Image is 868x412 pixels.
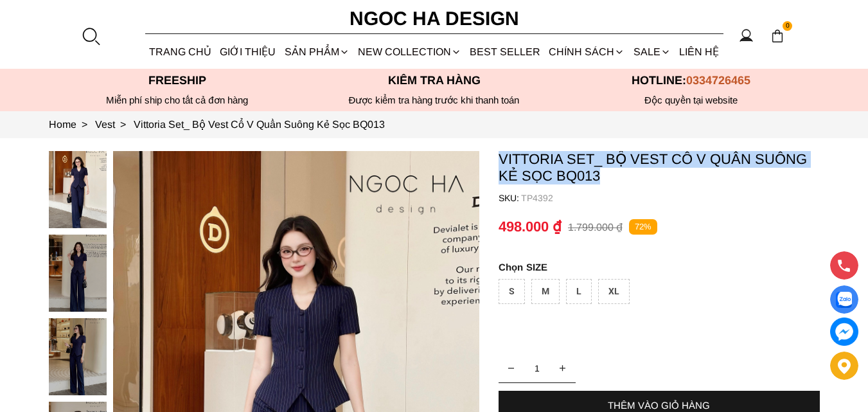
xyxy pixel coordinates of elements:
[499,400,820,411] div: THÊM VÀO GIỎ HÀNG
[49,151,107,228] img: Vittoria Set_ Bộ Vest Cổ V Quần Suông Kẻ Sọc BQ013_mini_0
[338,3,531,34] a: Ngoc Ha Design
[134,119,385,130] a: Link to Vittoria Set_ Bộ Vest Cổ V Quần Suông Kẻ Sọc BQ013
[306,94,563,106] p: Được kiểm tra hàng trước khi thanh toán
[388,74,481,87] font: Kiểm tra hàng
[76,119,93,130] span: >
[49,119,95,130] a: Link to Home
[466,35,545,69] a: BEST SELLER
[836,292,852,308] img: Display image
[49,94,306,106] div: Miễn phí ship cho tất cả đơn hàng
[499,262,820,273] p: SIZE
[49,235,107,312] img: Vittoria Set_ Bộ Vest Cổ V Quần Suông Kẻ Sọc BQ013_mini_1
[280,35,353,69] div: SẢN PHẨM
[563,94,820,106] h6: Độc quyền tại website
[686,74,750,87] span: 0334726465
[499,193,521,203] h6: SKU:
[521,193,820,203] p: TP4392
[216,35,280,69] a: GIỚI THIỆU
[115,119,131,130] span: >
[49,74,306,87] p: Freeship
[353,35,465,69] a: NEW COLLECTION
[830,285,858,314] a: Display image
[566,279,592,304] div: L
[499,219,562,235] p: 498.000 ₫
[563,74,820,87] p: Hotline:
[499,151,820,184] p: Vittoria Set_ Bộ Vest Cổ V Quần Suông Kẻ Sọc BQ013
[675,35,723,69] a: LIÊN HỆ
[49,318,107,395] img: Vittoria Set_ Bộ Vest Cổ V Quần Suông Kẻ Sọc BQ013_mini_2
[568,221,623,233] p: 1.799.000 ₫
[545,35,629,69] div: Chính sách
[499,279,525,304] div: S
[830,318,858,346] a: messenger
[770,29,784,43] img: img-CART-ICON-ksit0nf1
[598,279,630,304] div: XL
[783,21,793,31] span: 0
[531,279,560,304] div: M
[145,35,216,69] a: TRANG CHỦ
[629,219,657,235] p: 72%
[629,35,675,69] a: SALE
[95,119,134,130] a: Link to Vest
[499,355,576,381] input: Quantity input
